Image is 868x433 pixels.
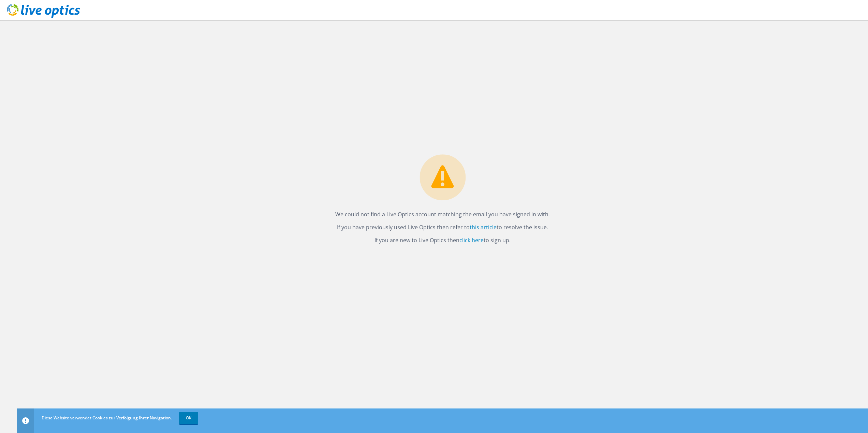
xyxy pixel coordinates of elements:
p: We could not find a Live Optics account matching the email you have signed in with. [335,210,550,219]
a: this article [470,223,497,231]
a: click here [459,236,484,244]
span: Diese Website verwendet Cookies zur Verfolgung Ihrer Navigation. [42,415,172,421]
a: OK [179,412,198,424]
p: If you are new to Live Optics then to sign up. [335,235,550,245]
p: If you have previously used Live Optics then refer to to resolve the issue. [335,222,550,232]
